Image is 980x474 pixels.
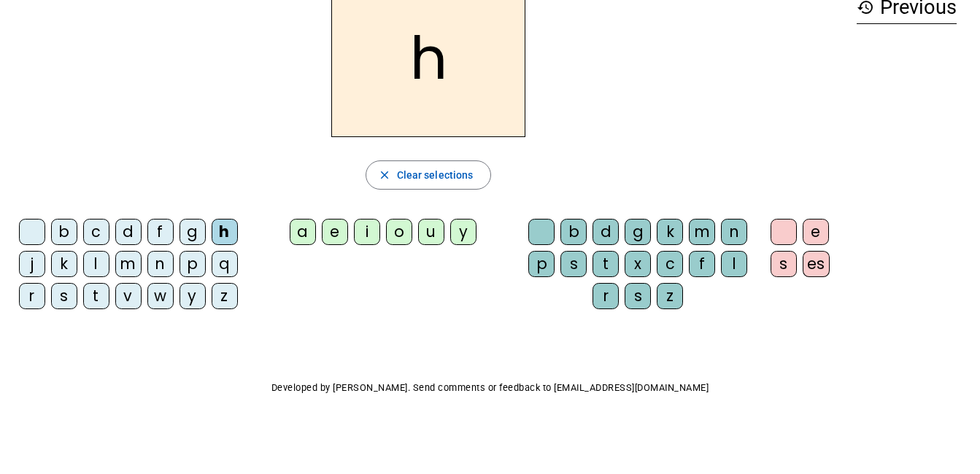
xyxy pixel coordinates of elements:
div: u [418,219,444,245]
div: y [450,219,477,245]
div: w [147,283,174,309]
div: e [803,219,829,245]
div: k [51,251,77,277]
div: h [212,219,238,245]
div: g [625,219,651,245]
div: z [212,283,238,309]
div: a [290,219,316,245]
div: z [657,283,683,309]
div: n [147,251,174,277]
div: d [115,219,142,245]
div: f [689,251,715,277]
div: x [625,251,651,277]
div: s [771,251,797,277]
div: c [83,219,109,245]
div: s [51,283,77,309]
div: es [803,251,830,277]
div: t [593,251,619,277]
div: q [212,251,238,277]
p: Developed by [PERSON_NAME]. Send comments or feedback to [EMAIL_ADDRESS][DOMAIN_NAME] [12,379,968,397]
div: s [560,251,587,277]
div: f [147,219,174,245]
div: m [115,251,142,277]
div: o [386,219,412,245]
span: Clear selections [397,166,474,184]
button: Clear selections [366,160,492,190]
div: i [354,219,380,245]
div: l [83,251,109,277]
div: p [180,251,206,277]
div: l [721,251,747,277]
div: n [721,219,747,245]
div: s [625,283,651,309]
mat-icon: close [378,168,391,182]
div: g [180,219,206,245]
div: b [560,219,587,245]
div: c [657,251,683,277]
div: r [593,283,619,309]
div: r [19,283,45,309]
div: p [528,251,555,277]
div: t [83,283,109,309]
div: m [689,219,715,245]
div: d [593,219,619,245]
div: k [657,219,683,245]
div: e [322,219,348,245]
div: v [115,283,142,309]
div: y [180,283,206,309]
div: j [19,251,45,277]
div: b [51,219,77,245]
